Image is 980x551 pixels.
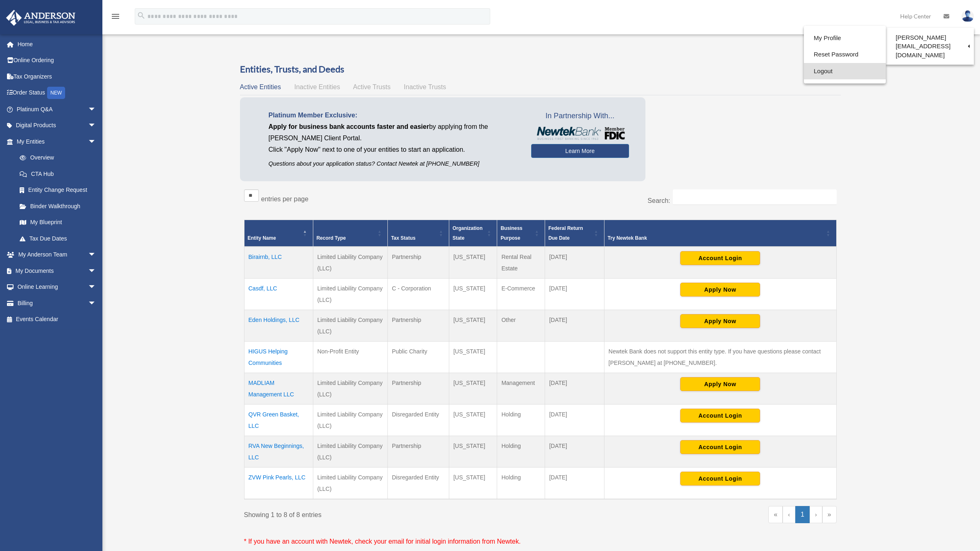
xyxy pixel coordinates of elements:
span: arrow_drop_down [88,295,104,312]
h3: Entities, Trusts, and Deeds [240,63,841,76]
a: My Entitiesarrow_drop_down [6,133,104,150]
td: Limited Liability Company (LLC) [313,404,387,436]
td: Limited Liability Company (LLC) [313,467,387,499]
p: Click "Apply Now" next to one of your entities to start an application. [269,144,519,155]
td: [US_STATE] [449,247,497,279]
td: [US_STATE] [449,373,497,404]
td: [DATE] [545,310,604,341]
a: My Anderson Teamarrow_drop_down [6,247,109,263]
td: Limited Liability Company (LLC) [313,436,387,467]
a: Last [822,506,837,523]
p: * If you have an account with Newtek, check your email for initial login information from Newtek. [244,536,837,547]
td: C - Corporation [387,278,449,310]
td: ZVW Pink Pearls, LLC [244,467,313,499]
a: Platinum Q&Aarrow_drop_down [6,101,109,117]
span: In Partnership With... [531,110,629,123]
td: Holding [497,467,545,499]
td: [DATE] [545,373,604,404]
td: [US_STATE] [449,467,497,499]
span: Apply for business bank accounts faster and easier [269,123,429,130]
td: Disregarded Entity [387,404,449,436]
button: Apply Now [680,377,760,391]
span: Tax Status [391,235,416,241]
td: [US_STATE] [449,341,497,373]
a: My Documentsarrow_drop_down [6,263,109,279]
span: Active Trusts [353,83,391,90]
td: Limited Liability Company (LLC) [313,278,387,310]
td: Public Charity [387,341,449,373]
span: Inactive Trusts [404,83,446,90]
img: Anderson Advisors Platinum Portal [4,10,78,26]
a: Reset Password [804,46,886,63]
td: Limited Liability Company (LLC) [313,373,387,404]
p: Questions about your application status? Contact Newtek at [PHONE_NUMBER] [269,159,519,169]
a: Binder Walkthrough [11,198,104,214]
td: Newtek Bank does not support this entity type. If you have questions please contact [PERSON_NAME]... [604,341,836,373]
td: Non-Profit Entity [313,341,387,373]
td: Partnership [387,247,449,279]
p: Platinum Member Exclusive: [269,110,519,121]
span: Active Entities [240,83,281,90]
td: Limited Liability Company (LLC) [313,310,387,341]
a: CTA Hub [11,166,104,182]
td: Holding [497,404,545,436]
i: menu [111,11,120,21]
th: Business Purpose: Activate to sort [497,220,545,247]
th: Federal Return Due Date: Activate to sort [545,220,604,247]
td: QVR Green Basket, LLC [244,404,313,436]
button: Apply Now [680,314,760,328]
label: entries per page [261,196,309,202]
td: Limited Liability Company (LLC) [313,247,387,279]
th: Organization State: Activate to sort [449,220,497,247]
td: Disregarded Entity [387,467,449,499]
td: E-Commerce [497,278,545,310]
span: Record Type [317,235,346,241]
td: Birairnb, LLC [244,247,313,279]
a: Previous [783,506,795,523]
a: My Profile [804,30,886,47]
td: MADLIAM Management LLC [244,373,313,404]
td: Management [497,373,545,404]
a: My Blueprint [11,214,104,231]
span: Business Purpose [500,225,522,241]
td: Rental Real Estate [497,247,545,279]
th: Entity Name: Activate to invert sorting [244,220,313,247]
a: Account Login [680,475,760,481]
div: NEW [47,87,65,99]
td: Partnership [387,436,449,467]
td: [US_STATE] [449,310,497,341]
a: Logout [804,63,886,80]
span: Entity Name [248,235,276,241]
a: Tax Due Dates [11,230,104,247]
td: Partnership [387,310,449,341]
div: Try Newtek Bank [608,233,824,243]
span: arrow_drop_down [88,133,104,150]
span: arrow_drop_down [88,263,104,279]
a: Online Ordering [6,52,109,69]
td: [DATE] [545,467,604,499]
td: Eden Holdings, LLC [244,310,313,341]
button: Account Login [680,472,760,486]
a: Billingarrow_drop_down [6,295,109,311]
a: Next [810,506,822,523]
span: Federal Return Due Date [548,225,583,241]
span: arrow_drop_down [88,279,104,296]
td: Casdf, LLC [244,278,313,310]
button: Account Login [680,251,760,265]
span: Organization State [453,225,482,241]
span: arrow_drop_down [88,101,104,118]
td: [US_STATE] [449,436,497,467]
a: Account Login [680,412,760,418]
a: Overview [11,150,100,166]
a: Learn More [531,144,629,158]
a: Account Login [680,254,760,261]
td: RVA New Beginnings, LLC [244,436,313,467]
td: [DATE] [545,247,604,279]
td: [DATE] [545,436,604,467]
label: Search: [647,197,670,204]
a: Entity Change Request [11,182,104,198]
i: search [137,11,146,20]
a: Digital Productsarrow_drop_down [6,117,109,134]
td: Other [497,310,545,341]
